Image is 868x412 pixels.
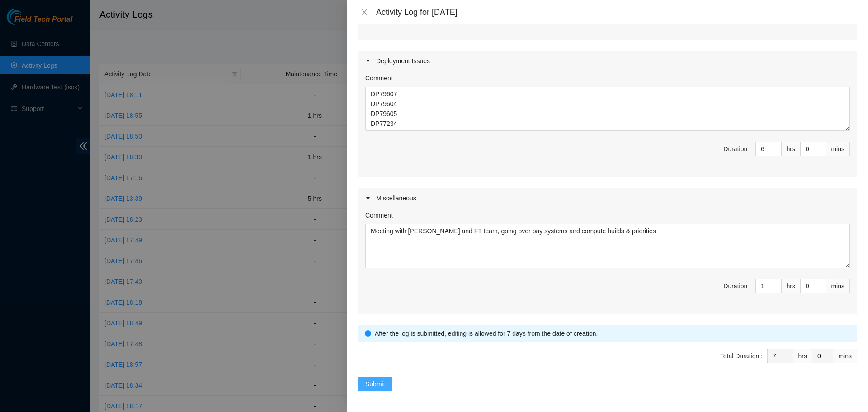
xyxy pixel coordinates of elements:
[365,195,371,201] span: caret-right
[826,142,850,156] div: mins
[358,188,857,208] div: Miscellaneous
[365,73,393,83] label: Comment
[365,330,371,337] span: info-circle
[833,349,857,363] div: mins
[365,210,393,220] label: Comment
[782,279,801,293] div: hrs
[720,351,763,361] div: Total Duration :
[358,377,392,391] button: Submit
[365,87,850,131] textarea: Comment
[365,224,850,268] textarea: Comment
[723,144,751,154] div: Duration :
[376,7,857,17] div: Activity Log for [DATE]
[793,349,812,363] div: hrs
[826,279,850,293] div: mins
[358,51,857,71] div: Deployment Issues
[358,8,371,17] button: Close
[723,281,751,291] div: Duration :
[365,58,371,64] span: caret-right
[782,142,801,156] div: hrs
[361,9,368,16] span: close
[365,379,385,389] span: Submit
[375,329,850,338] div: After the log is submitted, editing is allowed for 7 days from the date of creation.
